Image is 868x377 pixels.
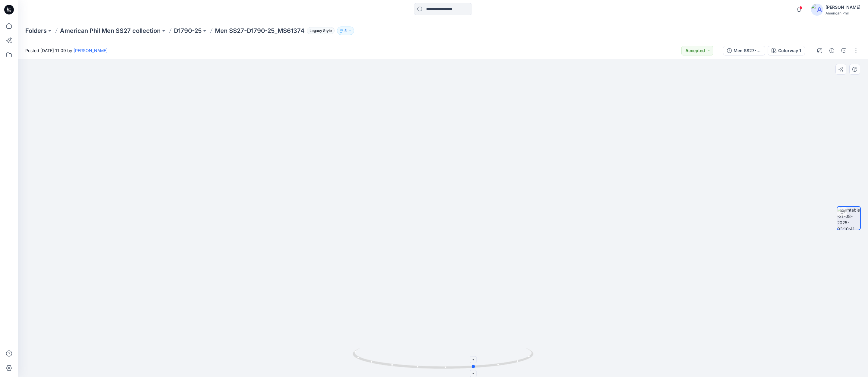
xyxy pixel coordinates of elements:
button: 5 [337,27,354,35]
button: Legacy Style [304,27,335,35]
span: Posted [DATE] 11:09 by [25,47,108,54]
span: Legacy Style [307,27,335,34]
img: avatar [811,4,823,16]
a: American Phil Men SS27 collection [60,27,161,35]
button: Details [827,46,837,55]
div: Colorway 1 [778,47,801,54]
button: Men SS27-D1790-25_MS61374 [723,46,765,55]
p: Men SS27-D1790-25_MS61374 [215,27,304,35]
button: Colorway 1 [768,46,805,55]
div: American Phil [826,11,860,15]
p: 5 [344,27,347,34]
a: Folders [25,27,47,35]
div: [PERSON_NAME] [826,4,860,11]
div: Men SS27-D1790-25_MS61374 [734,47,761,54]
img: turntable-21-08-2025-03:10:41 [837,207,860,230]
a: D1790-25 [174,27,202,35]
a: [PERSON_NAME] [74,48,108,53]
img: eyJhbGciOiJIUzI1NiIsImtpZCI6IjAiLCJzbHQiOiJzZXMiLCJ0eXAiOiJKV1QifQ.eyJkYXRhIjp7InR5cGUiOiJzdG9yYW... [226,1,660,377]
